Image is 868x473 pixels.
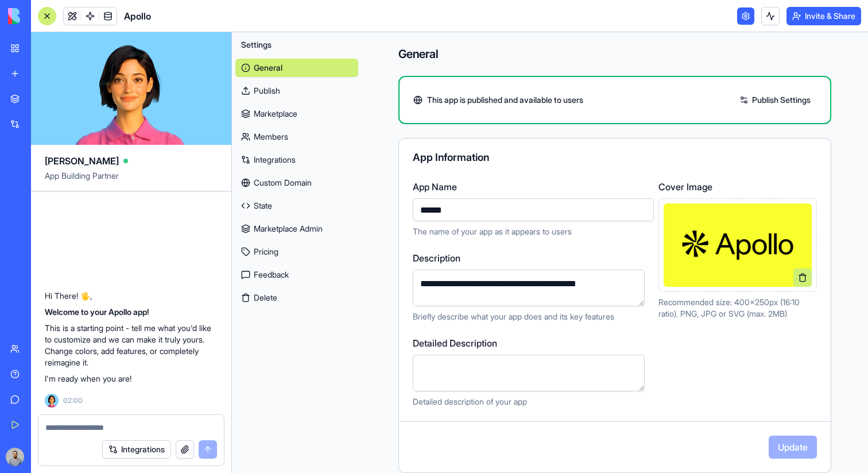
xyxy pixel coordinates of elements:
span: Settings [241,39,272,51]
a: State [235,197,358,215]
span: Apollo [124,9,151,23]
button: Settings [235,36,358,54]
a: Marketplace Admin [235,220,358,238]
img: logo [8,8,79,24]
a: Publish [235,82,358,100]
a: Custom Domain [235,174,358,192]
span: 02:00 [63,396,83,405]
p: Recommended size: 400x250px (16:10 ratio). PNG, JPG or SVG (max. 2MB) [658,297,817,320]
div: App Information [413,152,817,163]
a: Marketplace [235,105,358,123]
label: Description [413,251,645,265]
a: Pricing [235,243,358,261]
a: Integrations [235,151,358,169]
button: Invite & Share [786,7,861,25]
button: Integrations [102,440,171,459]
a: Members [235,128,358,146]
span: This app is published and available to users [427,94,583,106]
label: Detailed Description [413,336,645,350]
img: Ella_00000_wcx2te.png [45,394,59,407]
a: Feedback [235,266,358,284]
p: This is a starting point - tell me what you'd like to customize and we can make it truly yours. C... [45,322,218,368]
p: The name of your app as it appears to users [413,226,654,237]
button: Delete [235,289,358,307]
label: Cover Image [658,180,817,194]
strong: Welcome to your Apollo app! [45,307,149,317]
span: App Building Partner [45,170,218,191]
p: I'm ready when you are! [45,373,218,384]
img: Preview [664,203,812,287]
label: App Name [413,180,654,194]
img: image_123650291_bsq8ao.jpg [6,448,24,466]
h4: General [398,46,831,62]
p: Detailed description of your app [413,396,645,407]
p: Briefly describe what your app does and its key features [413,311,645,322]
a: General [235,59,358,77]
span: [PERSON_NAME] [45,154,119,168]
p: Hi There! 🖐️, [45,290,218,302]
a: Publish Settings [734,91,816,109]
